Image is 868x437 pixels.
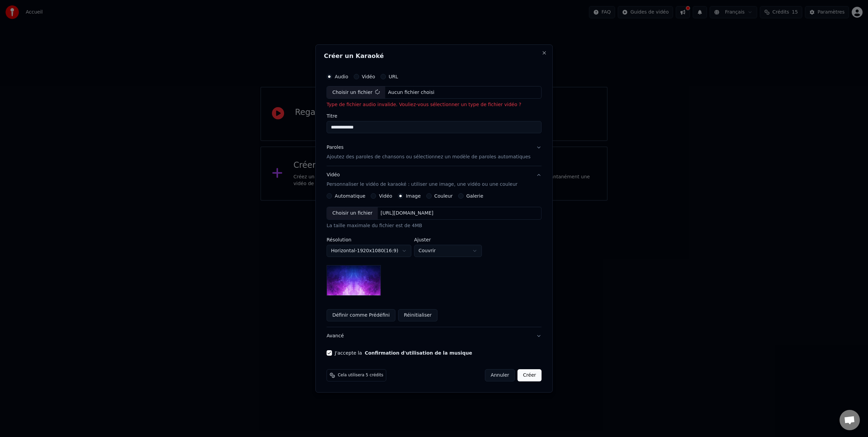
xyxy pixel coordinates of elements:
[335,351,472,355] label: J'accepte la
[378,210,436,217] div: [URL][DOMAIN_NAME]
[327,237,411,242] label: Résolution
[327,181,517,188] p: Personnaliser le vidéo de karaoké : utiliser une image, une vidéo ou une couleur
[327,114,541,119] label: Titre
[335,74,348,79] label: Audio
[327,327,541,345] button: Avancé
[327,172,517,188] div: Vidéo
[406,194,421,198] label: Image
[379,194,392,198] label: Vidéo
[434,194,453,198] label: Couleur
[324,53,544,59] h2: Créer un Karaoké
[327,207,378,219] div: Choisir un fichier
[327,144,343,151] div: Paroles
[398,309,437,321] button: Réinitialiser
[485,369,515,381] button: Annuler
[365,351,472,355] button: J'accepte la
[327,139,541,166] button: ParolesAjoutez des paroles de chansons ou sélectionnez un modèle de paroles automatiques
[362,74,375,79] label: Vidéo
[327,222,541,229] div: La taille maximale du fichier est de 4MB
[327,309,395,321] button: Définir comme Prédéfini
[327,86,385,99] div: Choisir un fichier
[386,89,437,96] div: Aucun fichier choisi
[327,154,531,161] p: Ajoutez des paroles de chansons ou sélectionnez un modèle de paroles automatiques
[414,237,482,242] label: Ajuster
[518,369,541,381] button: Créer
[327,166,541,194] button: VidéoPersonnaliser le vidéo de karaoké : utiliser une image, une vidéo ou une couleur
[335,194,365,198] label: Automatique
[338,373,383,378] span: Cela utilisera 5 crédits
[389,74,398,79] label: URL
[466,194,483,198] label: Galerie
[327,193,541,327] div: VidéoPersonnaliser le vidéo de karaoké : utiliser une image, une vidéo ou une couleur
[327,102,541,108] p: Type de fichier audio invalide. Vouliez-vous sélectionner un type de fichier vidéo ?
